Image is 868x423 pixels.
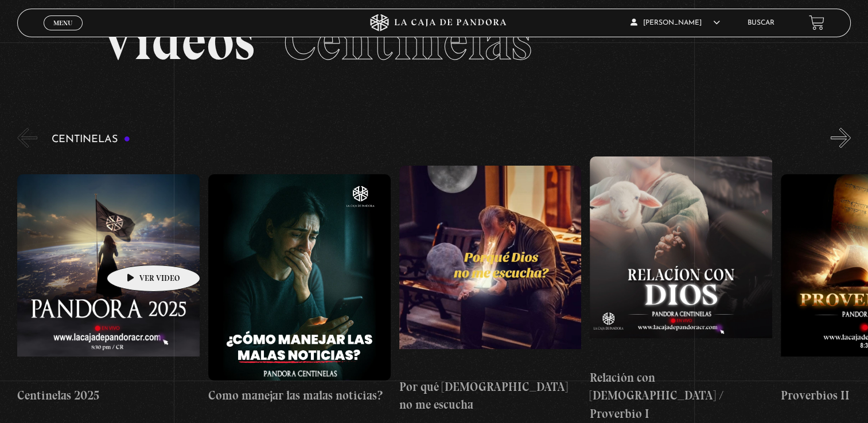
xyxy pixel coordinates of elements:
span: Menu [53,19,72,26]
a: Buscar [748,19,774,26]
h4: Centinelas 2025 [17,386,200,405]
button: Previous [17,128,37,148]
a: Por qué [DEMOGRAPHIC_DATA] no me escucha [399,156,582,423]
span: Cerrar [49,29,76,37]
a: Como manejar las malas noticias? [208,156,391,423]
a: Relación con [DEMOGRAPHIC_DATA] / Proverbio I [590,156,772,423]
button: Next [831,128,851,148]
h4: Por qué [DEMOGRAPHIC_DATA] no me escucha [399,378,582,414]
span: Centinelas [283,8,532,73]
span: [PERSON_NAME] [630,19,720,26]
h4: Como manejar las malas noticias? [208,386,391,405]
h3: Centinelas [52,134,130,145]
h2: Videos [101,14,768,68]
a: View your shopping cart [809,15,824,30]
a: Centinelas 2025 [17,156,200,423]
h4: Relación con [DEMOGRAPHIC_DATA] / Proverbio I [590,369,772,423]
